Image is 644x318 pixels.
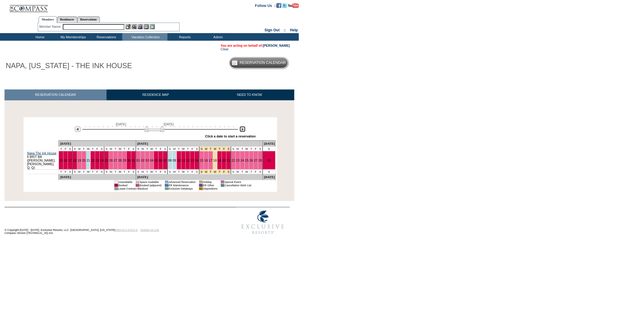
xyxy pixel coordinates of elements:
[235,146,240,151] td: M
[86,146,91,151] td: W
[267,159,271,162] a: 01
[139,180,162,184] td: Space Available
[63,169,68,174] td: F
[163,169,168,174] td: S
[72,146,77,151] td: S
[5,90,107,100] a: RESERVATION CALENDAR
[217,146,222,151] td: President's Week 2026
[140,228,159,231] a: TERMS OF USE
[122,33,168,41] td: Vacation Collection
[203,180,218,184] td: Holiday
[107,90,205,100] a: RESIDENCE MAP
[136,184,139,187] td: 01
[64,159,67,162] a: 16
[288,3,299,8] img: Subscribe to our YouTube Channel
[221,184,224,187] td: 01
[232,159,235,162] a: 22
[104,169,109,174] td: S
[200,159,203,162] a: 15
[240,126,245,132] img: Next
[254,159,258,162] a: 27
[140,146,145,151] td: M
[77,16,100,23] a: Reservations
[154,169,159,174] td: T
[39,16,57,23] a: Members
[59,169,63,174] td: T
[190,146,195,151] td: F
[168,180,196,184] td: Advanced Reservation
[118,180,133,184] td: Unavailable
[172,169,177,174] td: M
[199,187,203,190] td: 01
[86,169,91,174] td: W
[231,169,235,174] td: S
[127,169,131,174] td: F
[222,159,226,162] a: 20
[95,169,100,174] td: F
[163,146,168,151] td: S
[77,146,82,151] td: M
[149,169,154,174] td: W
[136,159,140,162] a: 01
[236,207,290,238] img: Exclusive Resorts
[27,151,57,155] a: Napa The Ink House
[255,3,277,8] td: Follow Us ::
[235,169,240,174] td: M
[159,146,163,151] td: F
[240,169,245,174] td: T
[204,159,208,162] a: 16
[163,159,167,162] a: 07
[127,159,131,162] a: 30
[199,169,204,174] td: President's Week 2026
[218,159,221,162] a: 19
[264,28,280,32] a: Sign Out
[95,146,100,151] td: F
[213,146,217,151] td: President's Week 2026
[213,159,217,162] a: 18
[116,122,126,126] span: [DATE]
[258,159,262,162] a: 28
[240,61,286,65] h5: Reservation Calendar
[172,146,177,151] td: M
[131,169,136,174] td: S
[164,122,174,126] span: [DATE]
[224,180,251,184] td: Special Event
[91,169,95,174] td: T
[173,159,176,162] a: 09
[126,24,131,29] img: b_edit.gif
[116,228,138,231] a: PRIVACY POLICY
[145,146,149,151] td: T
[182,159,185,162] a: 11
[144,24,149,29] img: Reservations
[168,169,172,174] td: S
[105,159,108,162] a: 25
[177,146,181,151] td: T
[195,159,199,162] a: 14
[277,3,281,7] a: Become our fan on Facebook
[109,159,113,162] a: 26
[168,187,196,190] td: Exclusive Getaways
[199,146,204,151] td: President's Week 2026
[136,169,140,174] td: S
[165,180,168,184] td: 01
[258,146,263,151] td: S
[290,28,298,32] a: Help
[181,146,186,151] td: W
[221,44,290,47] span: You are acting on behalf of:
[249,169,254,174] td: T
[168,33,201,41] td: Reports
[241,159,244,162] a: 24
[59,140,136,146] td: [DATE]
[254,169,258,174] td: F
[168,146,172,151] td: S
[113,146,118,151] td: T
[284,28,286,32] span: ::
[195,169,199,174] td: S
[136,140,263,146] td: [DATE]
[131,146,136,151] td: S
[203,187,218,190] td: Dispositions
[186,159,190,162] a: 12
[236,159,240,162] a: 23
[263,140,275,146] td: [DATE]
[258,169,263,174] td: S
